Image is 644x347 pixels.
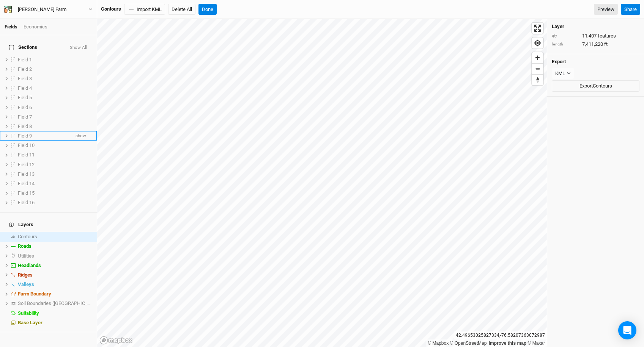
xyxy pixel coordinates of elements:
span: Field 9 [18,133,32,139]
div: Headlands [18,263,92,269]
button: KML [552,68,574,79]
div: 11,407 [552,33,639,39]
div: Farm Boundary [18,291,92,297]
div: 42.49653025827334 , -76.58207363072987 [454,331,547,339]
span: features [598,33,616,39]
a: Improve this map [489,341,526,346]
button: [PERSON_NAME] Farm [4,5,93,14]
canvas: Map [97,19,547,347]
span: ft [604,41,608,48]
span: Field 6 [18,105,32,110]
div: Field 15 [18,190,92,196]
div: Field 4 [18,85,92,91]
span: Suitability [18,310,39,316]
span: Farm Boundary [18,291,51,297]
div: Contours [101,6,121,13]
div: Ridges [18,272,92,278]
span: Headlands [18,263,41,268]
button: Zoom in [532,52,543,63]
div: qty [552,33,578,39]
button: Show All [69,45,88,50]
button: Reset bearing to north [532,74,543,85]
div: 7,411,220 [552,41,639,48]
span: Roads [18,243,31,249]
span: Sections [9,44,37,50]
span: Field 3 [18,76,32,81]
h4: Layer [552,23,639,30]
button: Enter fullscreen [532,23,543,34]
div: [PERSON_NAME] Farm [18,6,66,13]
span: Field 7 [18,114,32,120]
div: Field 14 [18,181,92,187]
button: Import KML [124,4,165,15]
div: Soil Boundaries (US) [18,300,92,306]
span: Field 15 [18,190,35,196]
div: Economics [24,23,47,30]
a: Mapbox [428,341,449,346]
span: Zoom out [532,64,543,74]
a: Maxar [527,341,545,346]
span: Field 11 [18,152,35,158]
span: Field 12 [18,162,35,167]
span: Field 4 [18,85,32,91]
button: Share [621,4,640,15]
div: Field 12 [18,162,92,168]
button: ExportContours [552,80,639,92]
a: Fields [5,24,17,30]
h4: Export [552,59,639,65]
div: Field 10 [18,142,92,148]
button: Done [198,4,217,15]
span: Field 2 [18,66,32,72]
div: Base Layer [18,320,92,326]
span: show [76,131,86,141]
span: Field 8 [18,123,32,129]
span: Field 13 [18,171,35,177]
span: Field 5 [18,95,32,100]
div: length [552,42,578,47]
span: Utilities [18,253,34,259]
div: Field 8 [18,123,92,130]
span: Field 14 [18,181,35,186]
span: Field 1 [18,57,32,63]
button: Delete All [168,4,195,15]
div: Field 9 [18,133,69,139]
div: Suitability [18,310,92,316]
span: Base Layer [18,320,43,325]
div: Open Intercom Messenger [618,321,636,339]
div: Contours [18,234,92,240]
span: Ridges [18,272,33,278]
div: Field 13 [18,171,92,177]
span: Soil Boundaries ([GEOGRAPHIC_DATA]) [18,300,102,306]
div: Field 11 [18,152,92,158]
div: Field 2 [18,66,92,72]
a: Preview [594,4,618,15]
button: Find my location [532,38,543,48]
a: OpenStreetMap [450,341,487,346]
span: Field 10 [18,142,35,148]
h4: Layers [5,217,92,232]
a: Mapbox logo [99,336,133,345]
span: Contours [18,234,37,239]
div: Field 1 [18,57,92,63]
div: Valleys [18,281,92,288]
div: Field 5 [18,95,92,101]
div: KML [555,70,565,77]
span: Field 16 [18,200,35,205]
button: Zoom out [532,63,543,74]
div: Field 6 [18,105,92,111]
div: Roads [18,243,92,249]
div: Utilities [18,253,92,259]
div: Field 16 [18,200,92,206]
span: Valleys [18,281,34,287]
div: Hopple Farm [18,6,66,13]
div: Field 3 [18,76,92,82]
div: Field 7 [18,114,92,120]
